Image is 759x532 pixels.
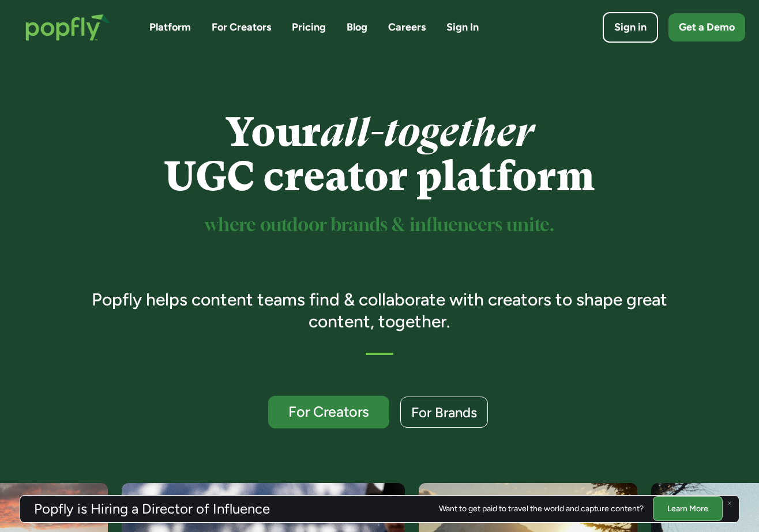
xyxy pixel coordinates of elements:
[205,217,554,235] sup: where outdoor brands & influencers unite.
[149,20,191,35] a: Platform
[400,397,488,428] a: For Brands
[653,496,723,521] a: Learn More
[446,20,479,35] a: Sign In
[603,12,658,43] a: Sign in
[439,504,644,514] div: Want to get paid to travel the world and capture content?
[321,109,533,156] em: all-together
[268,396,389,429] a: For Creators
[614,20,647,35] div: Sign in
[76,289,684,332] h3: Popfly helps content teams find & collaborate with creators to shape great content, together.
[34,502,270,516] h3: Popfly is Hiring a Director of Influence
[679,20,735,35] div: Get a Demo
[76,110,684,199] h1: Your UGC creator platform
[212,20,271,35] a: For Creators
[668,13,745,41] a: Get a Demo
[411,405,477,420] div: For Brands
[388,20,426,35] a: Careers
[14,2,122,52] a: home
[292,20,326,35] a: Pricing
[347,20,367,35] a: Blog
[279,405,378,420] div: For Creators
